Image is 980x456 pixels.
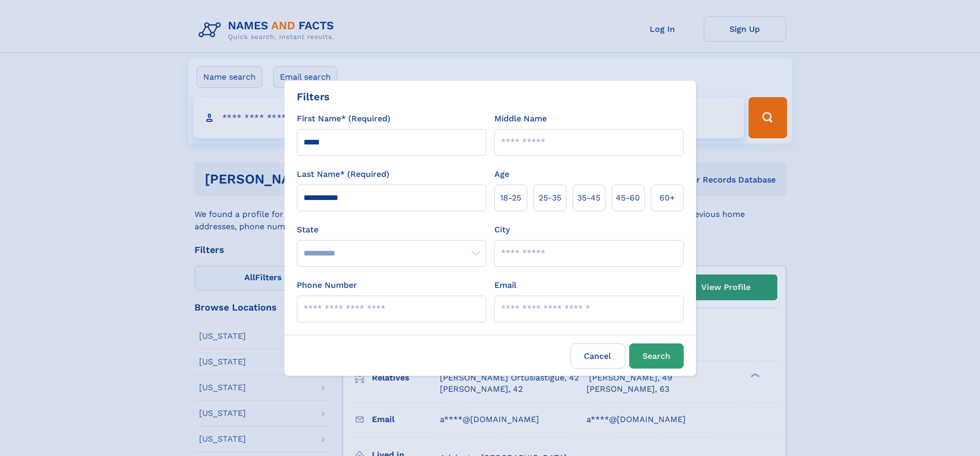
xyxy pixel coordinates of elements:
[494,113,547,125] label: Middle Name
[297,89,330,104] div: Filters
[660,192,675,204] span: 60+
[297,279,357,291] label: Phone Number
[571,343,625,369] label: Cancel
[494,279,516,291] label: Email
[629,343,684,369] button: Search
[297,224,486,236] label: State
[500,192,521,204] span: 18‑25
[297,168,389,180] label: Last Name* (Required)
[494,168,509,180] label: Age
[577,192,600,204] span: 35‑45
[297,113,390,125] label: First Name* (Required)
[539,192,561,204] span: 25‑35
[494,224,510,236] label: City
[616,192,640,204] span: 45‑60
